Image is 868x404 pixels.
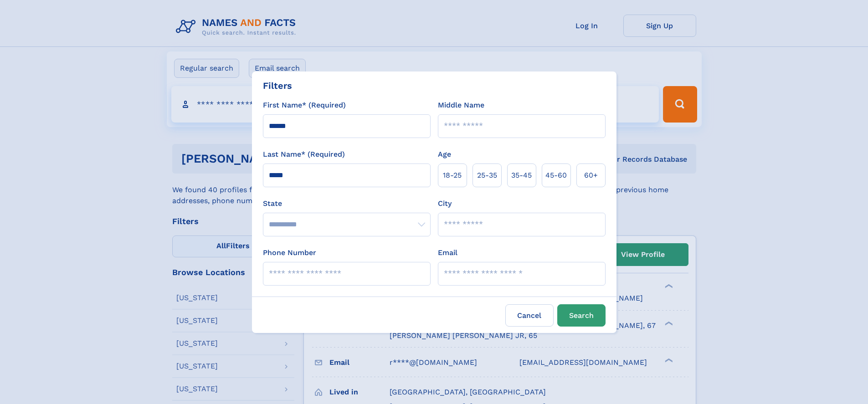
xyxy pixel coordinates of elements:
span: 45‑60 [545,170,567,181]
label: Phone Number [263,247,316,258]
label: Middle Name [438,100,484,111]
span: 60+ [584,170,598,181]
label: Age [438,149,451,160]
div: Filters [263,79,292,92]
button: Search [557,304,606,327]
span: 18‑25 [443,170,462,181]
span: 25‑35 [477,170,497,181]
label: Last Name* (Required) [263,149,345,160]
label: City [438,198,452,209]
span: 35‑45 [511,170,532,181]
label: Email [438,247,457,258]
label: State [263,198,431,209]
label: First Name* (Required) [263,100,346,111]
label: Cancel [505,304,554,327]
